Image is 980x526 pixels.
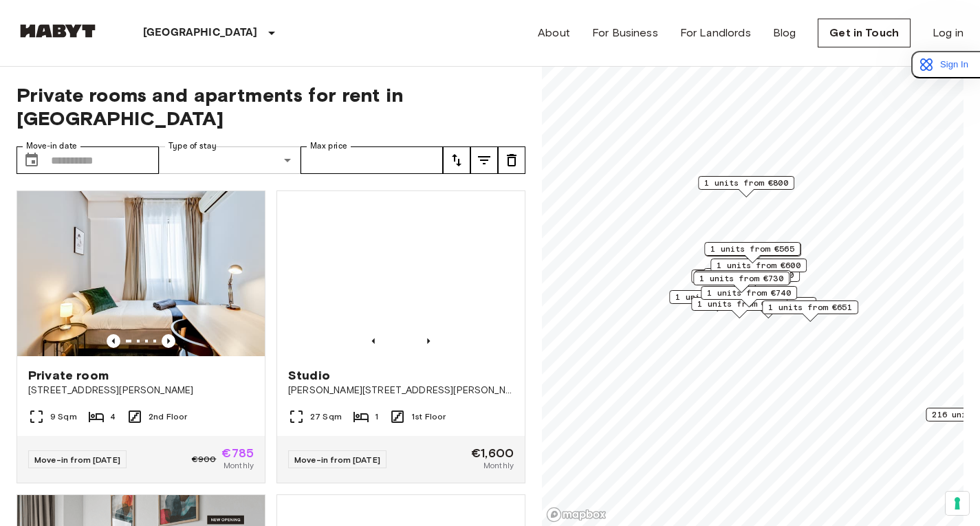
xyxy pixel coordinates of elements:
button: Previous image [367,334,380,348]
div: Map marker [704,268,800,289]
span: 1 units from €651 [768,301,852,314]
span: 1 units from €565 [710,243,794,255]
div: Map marker [691,297,787,318]
button: tune [470,146,498,174]
span: Monthly [224,459,254,472]
button: Previous image [422,334,435,348]
div: Map marker [704,242,801,263]
img: Habyt [17,24,99,38]
span: 1 units from €740 [707,287,791,299]
span: 1 [375,410,378,423]
p: [GEOGRAPHIC_DATA] [143,25,258,41]
a: Blog [773,25,796,41]
label: Type of stay [168,140,217,152]
span: 9 Sqm [50,410,77,423]
div: Map marker [698,176,794,197]
a: Log in [933,25,963,41]
span: 1 units from €600 [717,259,801,272]
a: About [538,25,570,41]
img: Marketing picture of unit ES-15-018-001-03H [17,191,265,356]
span: Move-in from [DATE] [294,454,380,465]
span: €900 [192,453,217,465]
a: For Landlords [680,25,751,41]
a: Get in Touch [818,19,911,47]
span: Studio [288,367,330,384]
span: Move-in from [DATE] [34,454,120,465]
div: Map marker [691,270,787,291]
span: Private rooms and apartments for rent in [GEOGRAPHIC_DATA] [17,83,525,130]
span: [PERSON_NAME][STREET_ADDRESS][PERSON_NAME][PERSON_NAME] [288,384,514,397]
button: Your consent preferences for tracking technologies [946,492,969,515]
a: Marketing picture of unit ES-15-018-001-03HPrevious imagePrevious imagePrivate room[STREET_ADDRES... [17,190,265,483]
span: 1 units from €700 [710,269,794,281]
span: 1 units from €730 [699,272,783,285]
button: tune [498,146,525,174]
div: Map marker [710,259,807,280]
span: 1 units from €750 [675,291,759,303]
div: Map marker [669,290,765,311]
span: [STREET_ADDRESS][PERSON_NAME] [28,384,254,397]
span: Monthly [483,459,514,472]
button: Previous image [107,334,120,348]
div: Map marker [762,300,858,322]
span: 2nd Floor [149,410,187,423]
div: Map marker [701,286,797,307]
span: 1st Floor [411,410,446,423]
span: Private room [28,367,109,384]
span: €1,600 [471,447,514,459]
span: €785 [221,447,254,459]
span: 4 [110,410,116,423]
a: For Business [592,25,658,41]
img: Marketing picture of unit ES-15-102-105-001 [277,191,525,356]
div: Map marker [693,272,790,293]
button: Choose date [18,146,45,174]
div: Map marker [695,270,791,292]
label: Max price [310,140,347,152]
button: Previous image [162,334,175,348]
a: Mapbox logo [546,507,607,523]
span: 1 units from €630 [697,298,781,310]
a: Marketing picture of unit ES-15-102-105-001Previous imagePrevious imageStudio[PERSON_NAME][STREET... [276,190,525,483]
span: 27 Sqm [310,410,342,423]
button: tune [443,146,470,174]
span: 1 units from €800 [704,177,788,189]
label: Move-in date [26,140,77,152]
span: 1 units from €515 [701,271,785,283]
